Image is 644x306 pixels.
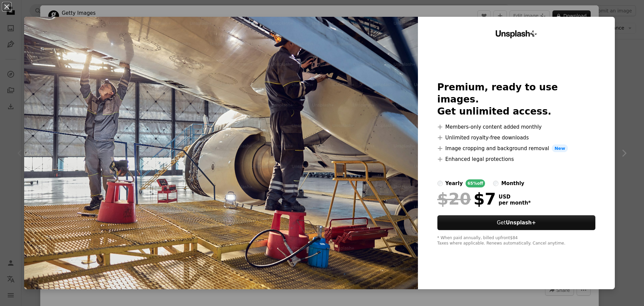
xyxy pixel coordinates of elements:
[499,194,531,200] span: USD
[437,235,596,246] div: * When paid annually, billed upfront $84 Taxes where applicable. Renews automatically. Cancel any...
[437,123,596,131] li: Members-only content added monthly
[437,144,596,152] li: Image cropping and background removal
[501,179,524,187] div: monthly
[437,81,596,118] h2: Premium, ready to use images. Get unlimited access.
[437,190,471,208] span: $20
[437,134,596,142] li: Unlimited royalty-free downloads
[437,181,443,186] input: yearly65%off
[506,220,536,226] strong: Unsplash+
[466,179,485,187] div: 65% off
[437,215,596,230] button: GetUnsplash+
[437,190,496,208] div: $7
[552,144,568,152] span: New
[499,200,531,206] span: per month *
[493,181,498,186] input: monthly
[445,179,463,187] div: yearly
[437,155,596,163] li: Enhanced legal protections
